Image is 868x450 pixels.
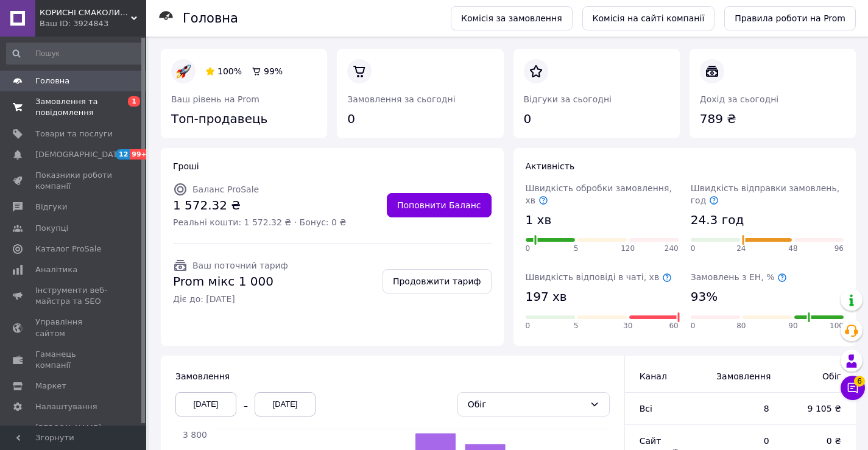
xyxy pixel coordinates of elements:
[35,76,69,86] span: Головна
[217,66,242,76] span: 100%
[35,149,125,160] span: [DEMOGRAPHIC_DATA]
[116,149,130,160] span: 12
[173,161,199,171] span: Гроші
[192,261,288,270] span: Ваш поточний тариф
[526,244,531,254] span: 0
[175,392,236,417] div: [DATE]
[574,244,579,254] span: 5
[387,193,492,217] a: Поповнити Баланс
[716,370,769,382] span: Замовлення
[526,183,672,205] span: Швидкість обробки замовлення, хв
[691,244,696,254] span: 0
[35,170,113,192] span: Показники роботи компанії
[451,6,573,30] a: Комісія за замовлення
[35,264,77,275] span: Аналітика
[526,161,575,171] span: Активність
[35,223,68,234] span: Покупці
[35,202,67,213] span: Відгуки
[35,401,97,412] span: Налаштування
[526,211,552,229] span: 1 хв
[691,183,839,205] span: Швидкість відправки замовлень, год
[841,376,865,400] button: Чат з покупцем6
[35,381,66,392] span: Маркет
[691,211,744,229] span: 24.3 год
[716,435,769,447] span: 0
[669,321,678,331] span: 60
[736,244,746,254] span: 24
[468,398,585,411] div: Обіг
[574,321,579,331] span: 5
[255,392,316,417] div: [DATE]
[794,370,841,382] span: Обіг
[716,403,769,415] span: 8
[854,376,865,387] span: 6
[788,244,797,254] span: 48
[173,197,346,214] span: 1 572.32 ₴
[724,6,856,30] a: Правила роботи на Prom
[173,293,288,305] span: Діє до: [DATE]
[691,272,787,282] span: Замовлень з ЕН, %
[691,321,696,331] span: 0
[264,66,283,76] span: 99%
[788,321,797,331] span: 90
[173,216,346,228] span: Реальні кошти: 1 572.32 ₴ · Бонус: 0 ₴
[582,6,715,30] a: Комісія на сайті компанії
[526,272,672,282] span: Швидкість відповіді в чаті, хв
[183,430,207,440] tspan: 3 800
[35,128,113,139] span: Товари та послуги
[623,321,632,331] span: 30
[35,349,113,371] span: Гаманець компанії
[640,404,652,413] span: Всi
[130,149,150,160] span: 99+
[173,273,288,290] span: Prom мікс 1 000
[40,18,146,29] div: Ваш ID: 3924843
[526,288,567,306] span: 197 хв
[691,288,718,306] span: 93%
[6,43,144,65] input: Пошук
[175,371,230,381] span: Замовлення
[794,435,841,447] span: 0 ₴
[35,317,113,339] span: Управління сайтом
[665,244,679,254] span: 240
[192,185,259,194] span: Баланс ProSale
[834,244,844,254] span: 96
[183,11,238,26] h1: Головна
[736,321,746,331] span: 80
[640,371,667,381] span: Канал
[128,96,140,107] span: 1
[621,244,635,254] span: 120
[35,96,113,118] span: Замовлення та повідомлення
[794,403,841,415] span: 9 105 ₴
[383,269,492,294] a: Продовжити тариф
[35,285,113,307] span: Інструменти веб-майстра та SEO
[526,321,531,331] span: 0
[40,7,131,18] span: КОРИСНІ СМАКОЛИКИ
[830,321,844,331] span: 100
[35,244,101,255] span: Каталог ProSale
